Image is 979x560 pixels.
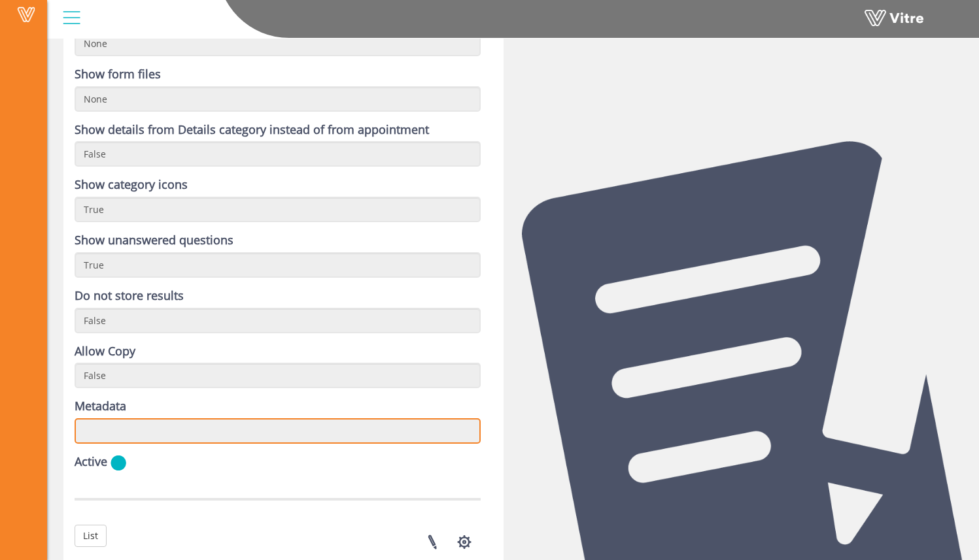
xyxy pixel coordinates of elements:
[75,176,188,193] label: Show category icons
[75,288,184,305] label: Do not store results
[75,122,429,139] label: Show details from Details category instead of from appointment
[75,453,107,470] label: Active
[75,525,107,547] a: List
[75,398,126,415] label: Metadata
[111,455,126,471] img: yes
[75,343,135,360] label: Allow Copy
[75,66,161,83] label: Show form files
[75,232,233,249] label: Show unanswered questions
